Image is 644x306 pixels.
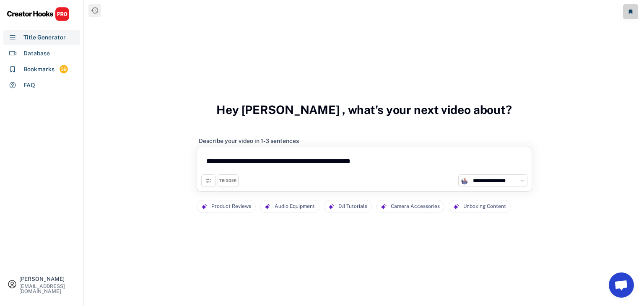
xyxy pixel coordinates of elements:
[461,177,468,184] img: channels4_profile.jpg
[23,65,55,74] div: Bookmarks
[219,178,236,184] div: TRIGGER
[60,66,68,73] div: 39
[23,49,50,58] div: Database
[19,284,76,294] div: [EMAIL_ADDRESS][DOMAIN_NAME]
[23,33,66,42] div: Title Generator
[338,200,367,213] div: DJI Tutorials
[7,7,70,21] img: CHPRO%20Logo.svg
[23,81,35,90] div: FAQ
[463,200,506,213] div: Unboxing Content
[199,137,299,145] div: Describe your video in 1-3 sentences
[609,272,634,298] a: Open chat
[391,200,440,213] div: Camera Accessories
[216,94,512,126] h3: Hey [PERSON_NAME] , what's your next video about?
[19,276,76,282] div: [PERSON_NAME]
[211,200,251,213] div: Product Reviews
[275,200,315,213] div: Audio Equipment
